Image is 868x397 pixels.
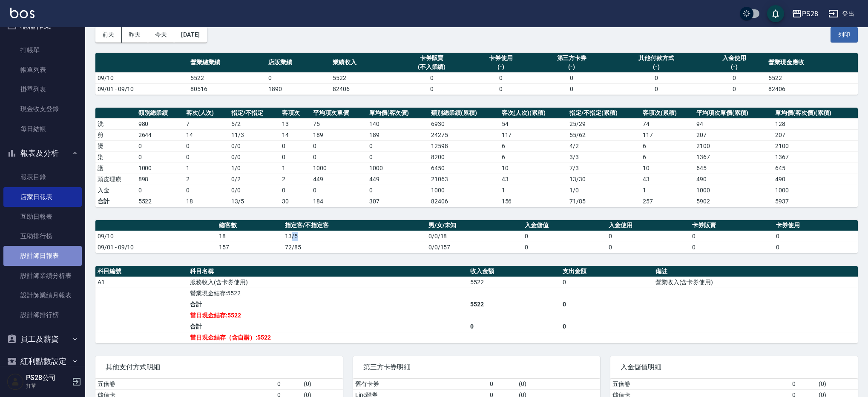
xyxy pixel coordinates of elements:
td: 09/01 - 09/10 [95,242,217,253]
p: 打單 [26,382,69,390]
td: 入金 [95,185,136,196]
td: 0 [702,83,766,94]
a: 每日結帳 [3,119,82,139]
th: 卡券販賣 [690,220,774,231]
td: 18 [217,231,283,242]
th: 客次(人次)(累積) [500,108,568,119]
td: 0 [774,231,858,242]
td: ( 0 ) [302,379,343,390]
td: 0 [468,72,533,83]
th: 總客數 [217,220,283,231]
table: a dense table [95,266,858,343]
td: 1367 [773,151,858,163]
td: 3 / 3 [567,151,641,163]
td: 10 [500,163,568,174]
td: 0 [136,151,184,163]
td: 0 [367,185,429,196]
td: 5 / 2 [229,118,280,129]
td: 0 / 0 [229,140,280,151]
td: 合計 [95,196,136,207]
td: 189 [367,129,429,140]
td: 71/85 [567,196,641,207]
td: 13/5 [229,196,280,207]
td: 0 [367,140,429,151]
div: PS28 [802,9,818,19]
td: 0 [311,140,367,151]
td: 5522 [331,72,395,83]
td: A1 [95,277,188,288]
button: 昨天 [122,27,148,43]
td: 頭皮理療 [95,174,136,185]
th: 單均價(客次價) [367,108,429,119]
button: PS28 [788,5,822,23]
td: 染 [95,151,136,163]
td: 燙 [95,140,136,151]
td: 0 [774,242,858,253]
div: 其他付款方式 [613,54,700,63]
th: 科目名稱 [188,266,468,277]
td: 11 / 3 [229,129,280,140]
a: 設計師日報表 [3,246,82,266]
div: (-) [471,63,531,71]
td: 1 / 0 [567,185,641,196]
td: 449 [311,174,367,185]
td: 0 [560,299,653,310]
td: 43 [500,174,568,185]
button: 紅利點數設定 [3,350,82,372]
td: 0 [606,242,690,253]
td: 12598 [429,140,499,151]
td: 6 [641,140,694,151]
td: 140 [367,118,429,129]
td: 980 [136,118,184,129]
td: 307 [367,196,429,207]
a: 打帳單 [3,40,82,60]
td: 6450 [429,163,499,174]
td: 645 [694,163,773,174]
td: 0 [468,321,560,332]
button: 今天 [148,27,175,43]
button: 報表及分析 [3,142,82,164]
td: 五倍卷 [95,379,275,390]
td: 189 [311,129,367,140]
td: 服務收入(含卡券使用) [188,277,468,288]
th: 指定客/不指定客 [283,220,426,231]
td: 5522 [468,299,560,310]
td: 72/85 [283,242,426,253]
td: 1367 [694,151,773,163]
th: 入金使用 [606,220,690,231]
td: 0 [560,321,653,332]
td: 當日現金結存（含自購）:5522 [188,332,468,343]
td: 剪 [95,129,136,140]
button: 登出 [825,6,858,22]
td: 0 [606,231,690,242]
td: 2644 [136,129,184,140]
td: 75 [311,118,367,129]
div: (-) [613,63,700,71]
td: 0 [395,72,468,83]
td: 0 [523,231,606,242]
td: 護 [95,163,136,174]
td: 10 [641,163,694,174]
td: 營業收入(含卡券使用) [653,277,858,288]
td: 156 [500,196,568,207]
td: 當日現金結存:5522 [188,310,468,321]
div: 第三方卡券 [535,54,609,63]
th: 平均項次單價 [311,108,367,119]
td: 0 [560,277,653,288]
button: save [767,5,784,22]
a: 現金收支登錄 [3,99,82,119]
td: 0 [533,83,611,94]
td: 157 [217,242,283,253]
td: 0 [690,231,774,242]
a: 設計師業績分析表 [3,266,82,286]
div: (-) [704,63,764,71]
td: 1 [500,185,568,196]
td: 80516 [188,83,266,94]
div: (-) [535,63,609,71]
th: 男/女/未知 [426,220,523,231]
td: 25 / 29 [567,118,641,129]
th: 店販業績 [266,53,331,73]
td: 0/0/18 [426,231,523,242]
td: 09/10 [95,231,217,242]
td: 合計 [188,299,468,310]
